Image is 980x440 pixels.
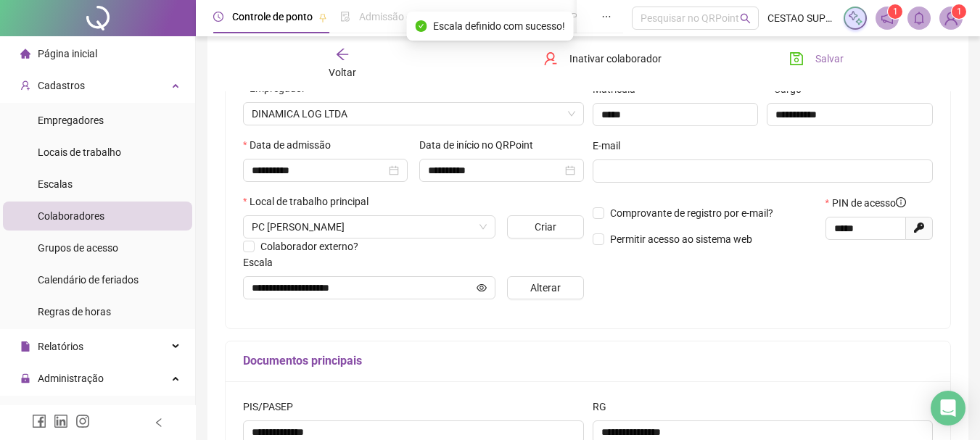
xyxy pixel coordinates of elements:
h5: Documentos principais [243,352,933,370]
span: pushpin [318,13,327,22]
span: Alterar [530,280,561,296]
span: PC AMADEU NOGUEIRA CAMPOS [252,216,487,238]
span: user-delete [543,51,558,66]
span: Página inicial [38,48,97,59]
button: Inativar colaborador [532,47,672,70]
span: Escalas [38,178,73,190]
span: Regras de horas [38,306,111,317]
span: Cadastros [38,80,85,91]
span: ellipsis [601,12,612,22]
span: PIN de acesso [832,195,906,211]
button: Alterar [507,276,583,299]
span: Locais de trabalho [38,146,121,158]
span: Calendário de feriados [38,274,139,286]
span: CESTAO SUPERMERCADOS [767,10,835,26]
span: Salvar [815,51,844,67]
span: Permitir acesso ao sistema web [610,233,752,245]
span: arrow-left [335,47,350,62]
div: Open Intercom Messenger [931,391,965,426]
label: Escala [243,254,282,270]
sup: Atualize o seu contato no menu Meus Dados [952,4,966,19]
span: info-circle [896,197,906,207]
span: facebook [32,414,46,428]
label: Data de admissão [243,137,340,153]
span: check-circle [416,20,427,32]
span: Gestão de férias [466,11,539,22]
span: Grupos de acesso [38,242,118,254]
span: Criar [535,219,556,235]
span: bell [913,12,926,25]
span: instagram [75,414,90,428]
span: user-add [20,80,30,91]
button: Criar [507,215,583,238]
span: file [20,341,30,352]
sup: 1 [888,4,902,19]
span: 1 [893,7,898,17]
label: RG [593,399,616,415]
span: Inativar colaborador [569,51,662,67]
label: E-mail [593,138,630,154]
span: notification [881,12,894,25]
span: left [154,418,164,428]
span: Empregadores [38,115,104,126]
span: lock [20,373,30,383]
span: home [20,49,30,59]
span: Escala definido com sucesso! [433,18,565,34]
img: 84849 [940,7,962,29]
span: Comprovante de registro por e-mail? [610,207,773,219]
span: Colaboradores [38,210,104,222]
span: Colaborador externo? [260,241,358,252]
span: file-done [340,12,350,22]
span: Relatórios [38,341,83,352]
span: Administração [38,373,104,384]
span: DINAMICA LOG LTDA [252,103,575,125]
span: linkedin [54,414,68,428]
span: Controle de ponto [232,11,313,22]
button: Salvar [778,47,855,70]
span: Admissão digital [359,11,434,22]
img: sparkle-icon.fc2bf0ac1784a2077858766a79e2daf3.svg [847,10,863,26]
span: eye [477,283,487,293]
label: PIS/PASEP [243,399,302,415]
span: save [789,51,804,66]
span: search [740,13,751,24]
span: Voltar [329,67,356,78]
span: 1 [957,7,962,17]
span: clock-circle [213,12,223,22]
label: Local de trabalho principal [243,194,378,209]
span: Painel do DP [571,11,627,22]
label: Data de início no QRPoint [419,137,543,153]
